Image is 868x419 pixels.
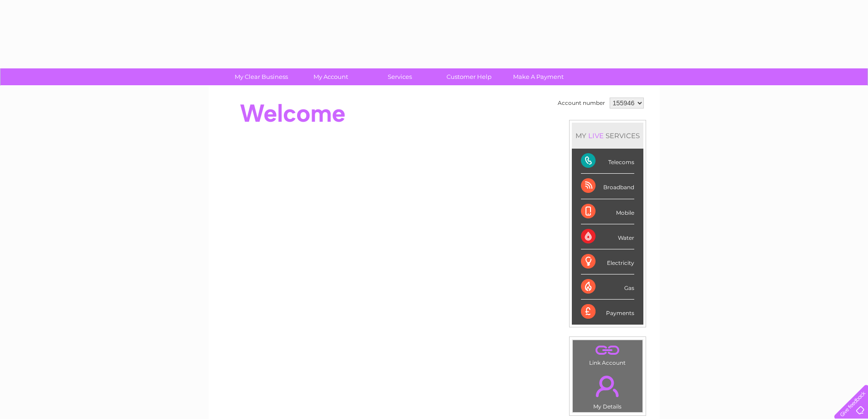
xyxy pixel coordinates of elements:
div: Gas [581,274,634,300]
div: Water [581,224,634,249]
div: Electricity [581,249,634,274]
a: Make A Payment [501,68,576,85]
div: Mobile [581,199,634,224]
td: Account number [555,95,607,111]
a: Services [362,68,437,85]
a: My Account [293,68,368,85]
td: My Details [572,368,643,413]
a: Customer Help [431,68,507,85]
a: My Clear Business [224,68,299,85]
div: Telecoms [581,149,634,174]
td: Link Account [572,340,643,368]
div: Broadband [581,174,634,199]
a: . [575,370,640,402]
a: . [575,342,640,358]
div: Payments [581,300,634,324]
div: MY SERVICES [572,123,643,149]
div: LIVE [586,131,606,140]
